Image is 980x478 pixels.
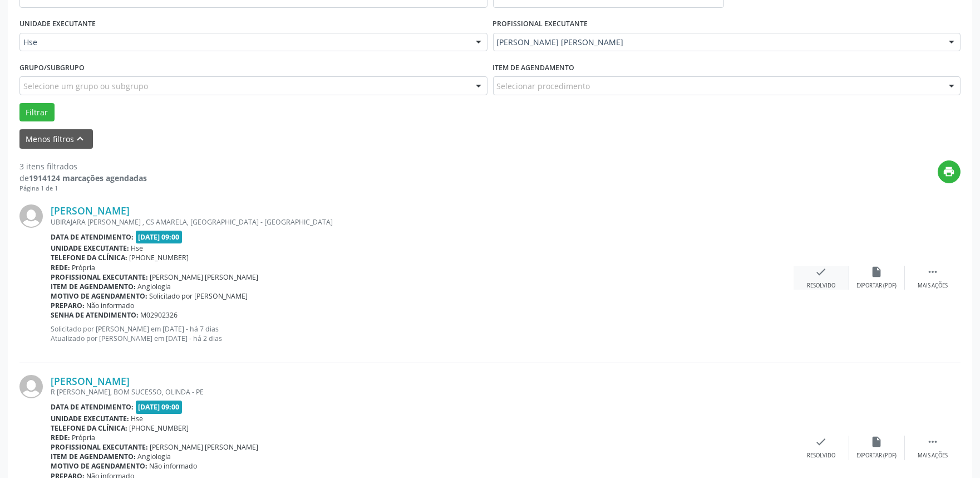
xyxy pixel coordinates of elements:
[857,452,897,460] div: Exportar (PDF)
[150,461,198,471] span: Não informado
[497,37,938,48] span: [PERSON_NAME] [PERSON_NAME]
[918,282,948,290] div: Mais ações
[807,452,835,460] div: Resolvido
[871,436,883,448] i: insert_drive_file
[918,452,948,460] div: Mais ações
[19,129,93,149] button: Menos filtroskeyboard_arrow_up
[19,375,43,398] img: img
[51,301,85,310] b: Preparo:
[51,217,794,227] div: UBIRAJARA [PERSON_NAME] , CS AMARELA, [GEOGRAPHIC_DATA] - [GEOGRAPHIC_DATA]
[871,266,883,278] i: insert_drive_file
[131,414,144,423] span: Hse
[130,253,189,262] span: [PHONE_NUMBER]
[19,16,96,33] label: UNIDADE EXECUTANTE
[51,433,70,442] b: Rede:
[19,184,147,193] div: Página 1 de 1
[19,204,43,228] img: img
[136,231,183,243] span: [DATE] 09:00
[857,282,897,290] div: Exportar (PDF)
[141,310,178,320] span: M02902326
[815,436,828,448] i: check
[51,387,794,397] div: R [PERSON_NAME], BOM SUCESSO, OLINDA - PE
[51,243,129,253] b: Unidade executante:
[150,291,248,301] span: Solicitado por [PERSON_NAME]
[29,173,147,183] strong: 1914124 marcações agendadas
[815,266,828,278] i: check
[51,204,130,217] a: [PERSON_NAME]
[138,282,171,291] span: Angiologia
[51,310,139,320] b: Senha de atendimento:
[927,436,939,448] i: 
[51,375,130,387] a: [PERSON_NAME]
[51,232,134,242] b: Data de atendimento:
[75,133,87,145] i: keyboard_arrow_up
[150,442,259,452] span: [PERSON_NAME] [PERSON_NAME]
[131,243,144,253] span: Hse
[138,452,171,461] span: Angiologia
[51,423,127,433] b: Telefone da clínica:
[19,160,147,172] div: 3 itens filtrados
[807,282,835,290] div: Resolvido
[51,291,147,301] b: Motivo de agendamento:
[51,324,794,343] p: Solicitado por [PERSON_NAME] em [DATE] - há 7 dias Atualizado por [PERSON_NAME] em [DATE] - há 2 ...
[136,401,183,413] span: [DATE] 09:00
[19,59,85,76] label: Grupo/Subgrupo
[51,272,148,282] b: Profissional executante:
[19,103,55,122] button: Filtrar
[51,282,136,291] b: Item de agendamento:
[87,301,135,310] span: Não informado
[51,414,129,423] b: Unidade executante:
[51,263,70,272] b: Rede:
[51,442,148,452] b: Profissional executante:
[51,452,136,461] b: Item de agendamento:
[943,165,956,178] i: print
[51,461,147,471] b: Motivo de agendamento:
[130,423,189,433] span: [PHONE_NUMBER]
[51,253,127,262] b: Telefone da clínica:
[72,263,96,272] span: Própria
[150,272,259,282] span: [PERSON_NAME] [PERSON_NAME]
[23,37,465,48] span: Hse
[23,80,148,92] span: Selecione um grupo ou subgrupo
[51,402,134,412] b: Data de atendimento:
[19,172,147,184] div: de
[938,160,961,183] button: print
[493,59,575,76] label: Item de agendamento
[72,433,96,442] span: Própria
[493,16,588,33] label: PROFISSIONAL EXECUTANTE
[497,80,590,92] span: Selecionar procedimento
[927,266,939,278] i: 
